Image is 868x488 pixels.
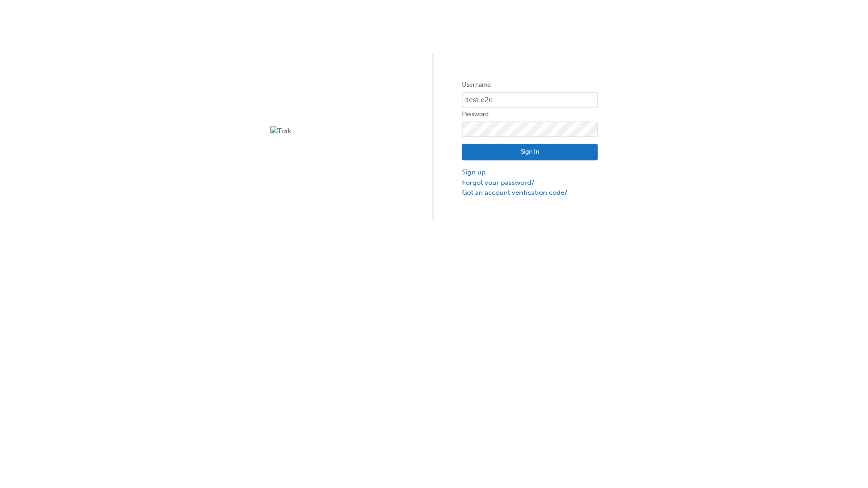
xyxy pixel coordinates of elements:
[462,80,598,90] label: Username
[462,188,598,198] a: Got an account verification code?
[462,144,598,161] button: Sign In
[462,167,598,178] a: Sign up
[270,126,406,136] img: Trak
[462,178,598,188] a: Forgot your password?
[462,109,598,120] label: Password
[462,92,598,108] input: Username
